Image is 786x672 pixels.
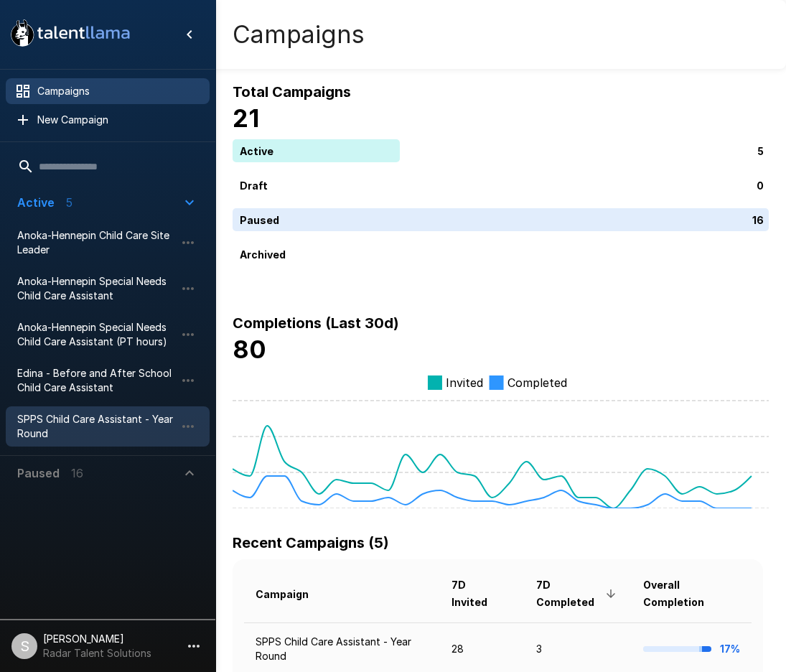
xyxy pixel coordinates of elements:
b: 17% [720,643,740,655]
span: Campaign [256,586,327,603]
b: Completions (Last 30d) [233,314,399,332]
h4: Campaigns [233,19,365,50]
span: 7D Completed [536,577,620,611]
b: 80 [233,335,266,364]
b: 21 [233,103,259,133]
p: 0 [757,177,764,192]
span: 7D Invited [452,577,513,611]
p: 5 [757,143,764,158]
b: Total Campaigns [233,83,351,101]
span: Overall Completion [643,577,740,611]
p: 16 [752,212,764,227]
b: Recent Campaigns (5) [233,534,389,551]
